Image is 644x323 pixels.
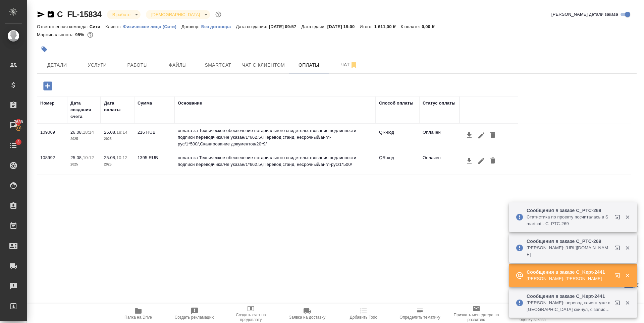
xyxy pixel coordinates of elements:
[104,136,131,142] p: 2025
[527,275,610,282] p: [PERSON_NAME]: [PERSON_NAME]
[621,300,634,306] button: Закрыть
[448,304,504,323] button: Призвать менеджера по развитию
[376,151,419,175] td: QR-код
[621,272,634,278] button: Закрыть
[527,293,610,300] p: Сообщения в заказе C_Kept-2441
[47,10,55,18] button: Скопировать ссылку
[37,24,90,29] p: Ответственная команда:
[116,130,127,135] p: 18:14
[527,214,610,227] p: Cтатистика по проекту посчиталась в Smartcat - C_PTC-269
[463,154,476,167] button: Скачать
[40,100,55,107] div: Номер
[174,151,376,175] td: оплата за Техническое обеспечение нотариального свидетельствования подлинности подписи переводчик...
[37,126,67,149] td: 109069
[83,155,94,160] p: 10:12
[37,151,67,175] td: 108992
[374,24,401,29] p: 1 611,00 ₽
[81,61,113,69] span: Услуги
[527,245,610,258] p: [PERSON_NAME]: [URL][DOMAIN_NAME]
[202,61,234,69] span: Smartcat
[463,129,476,142] button: Скачать
[104,161,131,168] p: 2025
[527,238,610,245] p: Сообщения в заказе C_PTC-269
[105,24,123,29] p: Клиент:
[41,61,73,69] span: Детали
[104,100,131,113] div: Дата оплаты
[2,117,25,134] a: 7688
[508,313,557,322] span: Скопировать ссылку на оценку заказа
[611,210,627,227] button: Открыть в новой вкладке
[293,61,325,69] span: Оплаты
[162,61,194,69] span: Файлы
[75,32,86,37] p: 95%
[476,129,487,142] button: Редактировать
[423,100,455,107] div: Статус оплаты
[350,61,358,69] svg: Отписаться
[392,304,448,323] button: Чтобы определение сработало, загрузи исходные файлы на странице "файлы" и привяжи проект в SmartCat
[621,245,634,251] button: Закрыть
[504,304,561,323] button: Скопировать ссылку на оценку заказа
[452,313,500,322] span: Призвать менеджера по развитию
[242,61,285,69] span: Чат с клиентом
[214,10,223,19] button: Доп статусы указывают на важность/срочность заказа
[236,24,269,29] p: Дата создания:
[70,130,83,135] p: 26.08,
[10,119,27,125] span: 7688
[621,214,634,220] button: Закрыть
[333,61,365,69] span: Чат
[70,136,97,142] p: 2025
[104,130,116,135] p: 26.08,
[422,24,439,29] p: 0,00 ₽
[37,32,75,37] p: Маржинальность:
[527,269,610,275] p: Сообщения в заказе C_Kept-2441
[527,300,610,313] p: [PERSON_NAME]: перевод клиент уже в [GEOGRAPHIC_DATA] скинул, с записью правок
[527,207,610,214] p: Сообщения в заказе C_PTC-269
[223,304,279,323] button: Создать счет на предоплату
[37,42,52,57] button: Добавить тэг
[181,24,201,29] p: Договор:
[121,61,154,69] span: Работы
[83,130,94,135] p: 18:14
[611,241,627,257] button: Открыть в новой вкладке
[107,10,141,19] div: В работе
[419,151,460,175] td: Оплачен
[90,24,105,29] p: Сити
[116,155,127,160] p: 10:12
[138,100,152,107] div: Сумма
[70,100,97,120] div: Дата создания счета
[201,23,236,29] a: Без договора
[149,12,202,17] button: [DEMOGRAPHIC_DATA]
[2,137,25,154] a: 3
[86,30,95,39] button: 70.80 RUB;
[487,154,498,167] button: Удалить
[551,11,618,18] span: [PERSON_NAME] детали заказа
[37,10,45,18] button: Скопировать ссылку для ЯМессенджера
[134,126,174,149] td: 216 RUB
[327,24,360,29] p: [DATE] 18:00
[611,296,627,312] button: Открыть в новой вкладке
[57,10,102,19] a: C_FL-15834
[39,79,57,93] button: Добавить оплату
[611,269,627,285] button: Открыть в новой вкладке
[178,100,202,107] div: Основание
[419,126,460,149] td: Оплачен
[70,161,97,168] p: 2025
[70,155,83,160] p: 25.08,
[123,23,181,29] a: Физическое лицо (Сити)
[104,155,116,160] p: 25.08,
[269,24,302,29] p: [DATE] 09:57
[174,124,376,151] td: оплата за Техническое обеспечение нотариального свидетельствования подлинности подписи переводчик...
[227,313,275,322] span: Создать счет на предоплату
[110,12,132,17] button: В работе
[360,24,374,29] p: Итого:
[13,139,23,145] span: 3
[487,129,498,142] button: Удалить
[379,100,413,107] div: Способ оплаты
[376,126,419,149] td: QR-код
[146,10,210,19] div: В работе
[400,24,422,29] p: К оплате:
[301,24,327,29] p: Дата сдачи:
[476,154,487,167] button: Редактировать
